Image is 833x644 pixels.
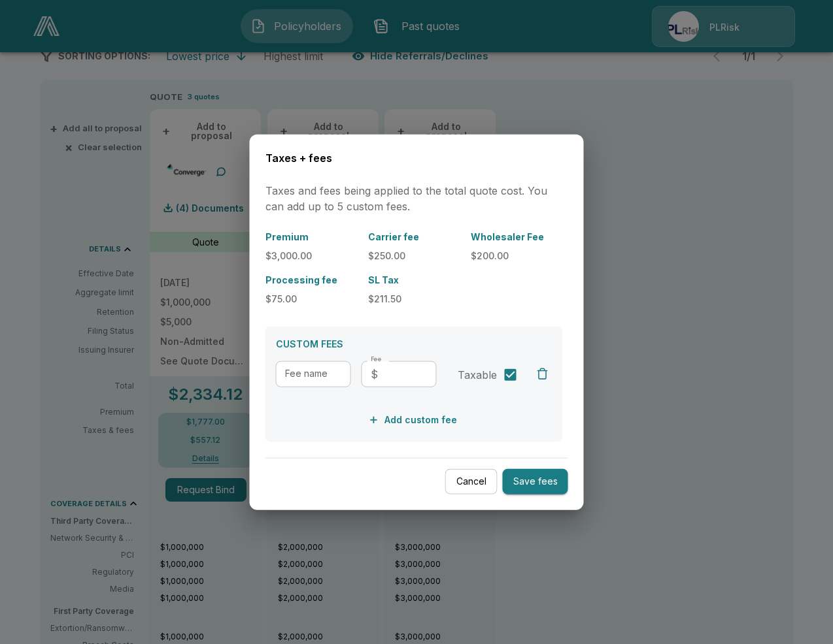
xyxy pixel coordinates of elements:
button: Cancel [445,469,498,494]
p: SL Tax [368,272,460,286]
p: Processing fee [265,272,358,286]
p: Taxes and fees being applied to the total quote cost. You can add up to 5 custom fees. [265,182,568,214]
p: $75.00 [265,291,358,305]
label: Fee [371,355,382,363]
span: Taxable [458,366,497,382]
button: Add custom fee [366,408,462,432]
p: $3,000.00 [265,248,358,262]
p: Carrier fee [368,229,460,243]
p: $211.50 [368,291,460,305]
p: CUSTOM FEES [276,336,552,350]
p: Wholesaler Fee [471,229,563,243]
p: $200.00 [471,248,563,262]
h6: Taxes + fees [265,150,568,167]
button: Save fees [503,469,568,494]
p: $250.00 [368,248,460,262]
p: $ [371,366,378,381]
p: Premium [265,229,358,243]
